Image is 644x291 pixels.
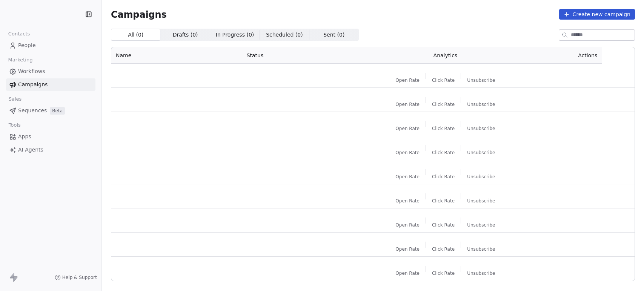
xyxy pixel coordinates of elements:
[5,119,24,131] span: Tools
[432,270,455,276] span: Click Rate
[467,126,495,132] span: Unsubscribe
[395,101,420,107] span: Open Rate
[395,77,420,83] span: Open Rate
[6,65,95,78] a: Workflows
[266,31,303,39] span: Scheduled ( 0 )
[395,222,420,228] span: Open Rate
[559,9,635,20] button: Create new campaign
[361,47,529,64] th: Analytics
[6,39,95,52] a: People
[18,41,36,49] span: People
[395,150,420,156] span: Open Rate
[467,198,495,204] span: Unsubscribe
[6,130,95,143] a: Apps
[395,126,420,132] span: Open Rate
[467,77,495,83] span: Unsubscribe
[18,67,45,75] span: Workflows
[432,198,455,204] span: Click Rate
[395,174,420,180] span: Open Rate
[18,146,43,154] span: AI Agents
[173,31,198,39] span: Drafts ( 0 )
[55,274,97,280] a: Help & Support
[432,246,455,252] span: Click Rate
[50,107,65,115] span: Beta
[111,47,242,64] th: Name
[18,107,47,115] span: Sequences
[18,81,48,89] span: Campaigns
[5,28,33,40] span: Contacts
[6,144,95,156] a: AI Agents
[5,93,25,105] span: Sales
[62,274,97,280] span: Help & Support
[432,150,455,156] span: Click Rate
[432,222,455,228] span: Click Rate
[467,174,495,180] span: Unsubscribe
[6,104,95,117] a: SequencesBeta
[5,54,36,66] span: Marketing
[467,270,495,276] span: Unsubscribe
[323,31,344,39] span: Sent ( 0 )
[467,246,495,252] span: Unsubscribe
[395,198,420,204] span: Open Rate
[467,222,495,228] span: Unsubscribe
[432,77,455,83] span: Click Rate
[6,78,95,91] a: Campaigns
[432,126,455,132] span: Click Rate
[216,31,254,39] span: In Progress ( 0 )
[242,47,361,64] th: Status
[395,270,420,276] span: Open Rate
[467,150,495,156] span: Unsubscribe
[432,174,455,180] span: Click Rate
[467,101,495,107] span: Unsubscribe
[18,133,31,141] span: Apps
[432,101,455,107] span: Click Rate
[395,246,420,252] span: Open Rate
[529,47,602,64] th: Actions
[111,9,167,20] span: Campaigns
